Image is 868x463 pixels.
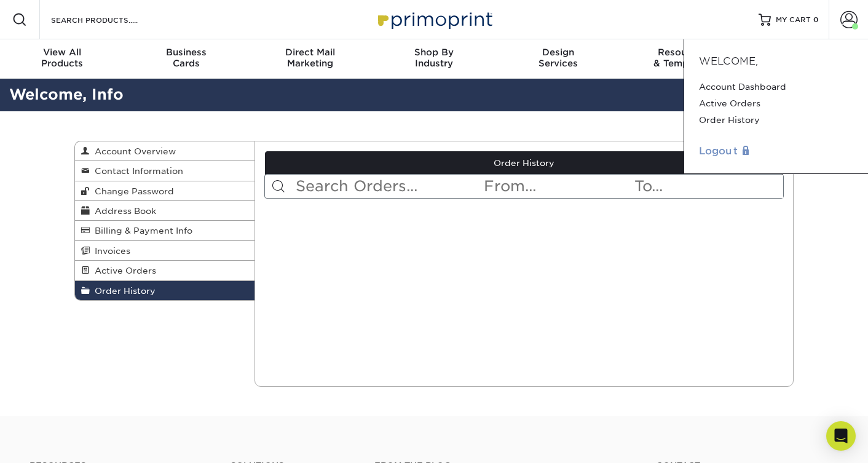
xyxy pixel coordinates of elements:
[372,47,496,69] div: Industry
[75,241,254,261] a: Invoices
[633,175,783,198] input: To...
[699,79,853,95] a: Account Dashboard
[3,425,105,459] iframe: Google Customer Reviews
[75,181,254,201] a: Change Password
[90,186,174,196] span: Change Password
[294,175,483,198] input: Search Orders...
[699,95,853,112] a: Active Orders
[90,266,156,275] span: Active Orders
[90,166,183,176] span: Contact Information
[372,39,496,79] a: Shop ByIndustry
[90,246,130,256] span: Invoices
[813,15,819,24] span: 0
[483,175,633,198] input: From...
[699,112,853,129] a: Order History
[75,141,254,161] a: Account Overview
[75,261,254,280] a: Active Orders
[75,201,254,221] a: Address Book
[75,221,254,240] a: Billing & Payment Info
[496,47,620,58] span: Design
[620,47,744,58] span: Resources
[826,421,856,451] div: Open Intercom Messenger
[265,151,784,175] a: Order History
[248,47,372,58] span: Direct Mail
[75,281,254,300] a: Order History
[699,55,758,67] span: Welcome,
[124,47,248,58] span: Business
[496,39,620,79] a: DesignServices
[124,47,248,69] div: Cards
[620,47,744,69] div: & Templates
[90,146,176,156] span: Account Overview
[75,161,254,181] a: Contact Information
[373,6,495,33] img: Primoprint
[248,47,372,69] div: Marketing
[496,47,620,69] div: Services
[620,39,744,79] a: Resources& Templates
[90,286,156,296] span: Order History
[90,206,156,216] span: Address Book
[50,12,170,27] input: SEARCH PRODUCTS.....
[699,144,853,159] a: Logout
[776,15,811,25] span: MY CART
[124,39,248,79] a: BusinessCards
[248,39,372,79] a: Direct MailMarketing
[372,47,496,58] span: Shop By
[90,226,192,235] span: Billing & Payment Info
